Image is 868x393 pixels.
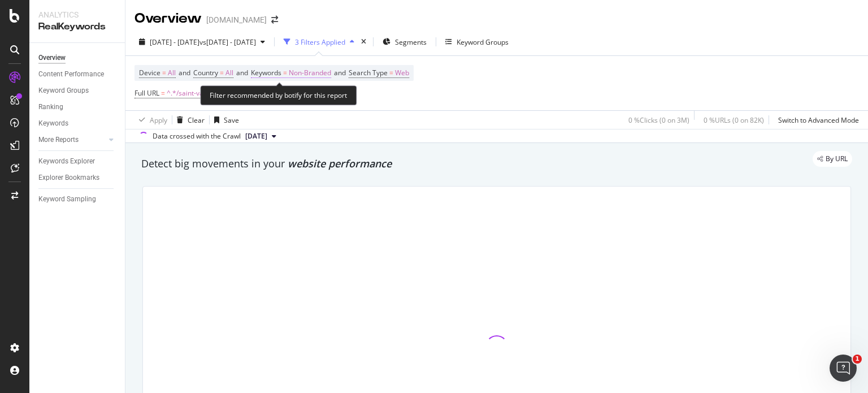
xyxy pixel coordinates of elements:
a: Content Performance [38,68,117,80]
div: Keyword Groups [457,37,509,47]
button: Clear [172,111,205,129]
div: Overview [134,9,202,28]
a: Overview [38,52,117,64]
div: Keyword Groups [38,85,89,97]
div: More Reports [38,134,79,146]
span: All [168,65,176,81]
div: Overview [38,52,66,64]
span: All [225,65,233,81]
span: and [179,68,190,77]
div: 3 Filters Applied [295,37,345,47]
a: More Reports [38,134,106,146]
span: [DATE] - [DATE] [150,37,199,47]
span: = [161,88,165,98]
div: [DOMAIN_NAME] [206,14,267,25]
span: = [283,68,287,77]
span: Non-Branded [289,65,331,81]
div: times [359,36,368,47]
a: Keyword Groups [38,85,117,97]
span: Segments [395,37,427,47]
button: [DATE] - [DATE]vs[DATE] - [DATE] [134,33,270,51]
div: Ranking [38,101,63,113]
a: Explorer Bookmarks [38,172,117,184]
span: and [236,68,248,77]
div: 0 % Clicks ( 0 on 3M ) [628,115,689,125]
div: 0 % URLs ( 0 on 82K ) [704,115,764,125]
span: Device [139,68,160,77]
button: Segments [378,33,431,51]
span: = [162,68,166,77]
span: Full URL [134,88,159,98]
button: 3 Filters Applied [279,33,359,51]
span: ^.*/saint-valentin/.*$ [167,85,233,101]
div: RealKeywords [38,20,116,33]
span: Search Type [349,68,388,77]
div: Keywords [38,118,68,129]
a: Ranking [38,101,117,113]
div: Switch to Advanced Mode [778,115,859,125]
button: Switch to Advanced Mode [774,111,859,129]
button: Apply [134,111,167,129]
span: vs [DATE] - [DATE] [199,37,256,47]
span: and [334,68,346,77]
div: Explorer Bookmarks [38,172,99,184]
a: Keywords [38,118,117,129]
div: arrow-right-arrow-left [271,16,278,24]
span: Web [395,65,409,81]
div: legacy label [813,151,852,167]
span: Country [193,68,218,77]
div: Clear [188,115,205,125]
button: [DATE] [241,129,281,143]
a: Keyword Sampling [38,193,117,205]
span: Keywords [251,68,281,77]
button: Keyword Groups [441,33,513,51]
span: = [220,68,224,77]
div: Apply [150,115,167,125]
div: Save [224,115,239,125]
iframe: Intercom live chat [830,355,857,382]
div: Analytics [38,9,116,20]
div: Data crossed with the Crawl [153,131,241,141]
a: Keywords Explorer [38,156,117,167]
span: = [389,68,393,77]
span: By URL [826,156,848,162]
span: 2025 Mar. 30th [245,131,267,141]
button: Save [210,111,239,129]
div: Filter recommended by botify for this report [200,85,357,105]
div: Keywords Explorer [38,156,95,167]
span: 1 [853,355,862,364]
div: Keyword Sampling [38,193,96,205]
div: Content Performance [38,68,104,80]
